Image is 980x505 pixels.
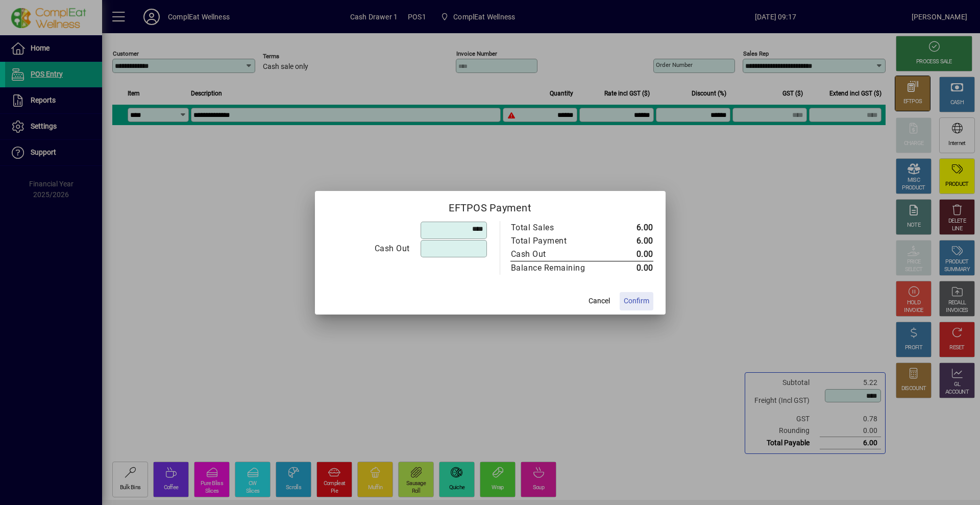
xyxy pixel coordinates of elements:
td: 0.00 [607,248,653,261]
td: 6.00 [607,234,653,248]
td: Total Payment [510,234,607,248]
td: Total Sales [510,221,607,234]
div: Cash Out [328,243,410,255]
span: Cancel [589,296,610,306]
h2: EFTPOS Payment [315,191,666,221]
button: Confirm [620,292,653,310]
div: Balance Remaining [511,262,597,274]
td: 0.00 [607,261,653,275]
button: Cancel [583,292,616,310]
td: 6.00 [607,221,653,234]
span: Confirm [624,296,649,306]
div: Cash Out [511,248,597,260]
